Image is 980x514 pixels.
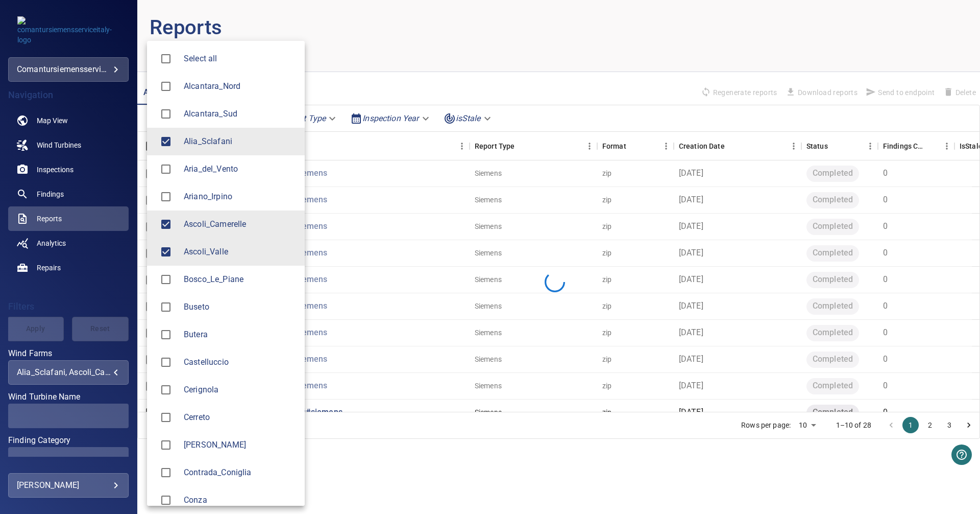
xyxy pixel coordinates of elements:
[155,489,177,511] span: Conza
[184,108,297,120] div: Wind Farms Alcantara_Sud
[155,407,177,428] span: Cerreto
[155,158,177,180] span: Aria_del_Vento
[184,191,297,203] span: Ariano_Irpino
[184,246,297,258] span: Ascoli_Valle
[184,163,297,175] span: Aria_del_Vento
[184,384,297,396] span: Cerignola
[184,80,297,92] div: Wind Farms Alcantara_Nord
[155,103,177,125] span: Alcantara_Sud
[184,246,297,258] div: Wind Farms Ascoli_Valle
[184,135,297,148] div: Wind Farms Alia_Sclafani
[184,466,297,479] div: Wind Farms Contrada_Coniglia
[155,434,177,456] span: Ciro
[155,296,177,318] span: Buseto
[184,356,297,368] span: Castelluccio
[155,269,177,290] span: Bosco_Le_Piane
[184,494,297,506] span: Conza
[184,218,297,230] span: Ascoli_Camerelle
[184,439,297,451] div: Wind Farms Ciro
[184,494,297,506] div: Wind Farms Conza
[184,466,297,479] span: Contrada_Coniglia
[184,135,297,148] span: Alia_Sclafani
[184,411,297,424] div: Wind Farms Cerreto
[184,53,297,65] span: Select all
[184,163,297,175] div: Wind Farms Aria_del_Vento
[155,241,177,263] span: Ascoli_Valle
[184,329,297,341] span: Butera
[155,186,177,207] span: Ariano_Irpino
[184,384,297,396] div: Wind Farms Cerignola
[184,273,297,286] div: Wind Farms Bosco_Le_Piane
[184,301,297,313] div: Wind Farms Buseto
[184,356,297,368] div: Wind Farms Castelluccio
[184,80,297,92] span: Alcantara_Nord
[155,131,177,152] span: Alia_Sclafani
[155,379,177,401] span: Cerignola
[155,352,177,373] span: Castelluccio
[184,191,297,203] div: Wind Farms Ariano_Irpino
[184,273,297,286] span: Bosco_Le_Piane
[184,411,297,424] span: Cerreto
[155,214,177,235] span: Ascoli_Camerelle
[184,108,297,120] span: Alcantara_Sud
[184,301,297,313] span: Buseto
[155,462,177,483] span: Contrada_Coniglia
[184,329,297,341] div: Wind Farms Butera
[155,76,177,97] span: Alcantara_Nord
[184,439,297,451] span: [PERSON_NAME]
[155,324,177,345] span: Butera
[184,218,297,230] div: Wind Farms Ascoli_Camerelle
